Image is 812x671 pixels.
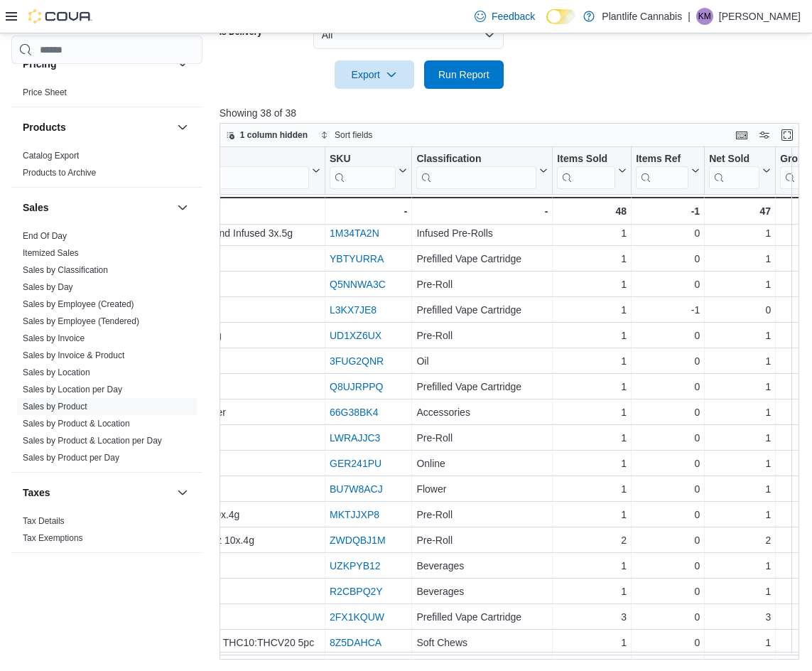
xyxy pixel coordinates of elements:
div: -1 [636,301,700,318]
p: Showing 38 of 38 [220,106,806,120]
div: 1 [709,250,771,267]
div: Pricing [11,84,202,107]
h3: Products [23,120,66,134]
div: Items Sold [557,153,615,166]
a: Sales by Product per Day [23,453,119,463]
div: 0 [636,634,700,651]
div: Net Sold [709,153,759,189]
a: BU7W8ACJ [330,483,383,495]
div: 1 [557,455,627,472]
div: 1 [709,455,771,472]
div: - [330,203,407,220]
div: Redecan - Redees Cold Creek Kush 10x.4g [46,506,320,523]
a: GER241PU [330,458,381,469]
a: Sales by Location per Day [23,385,122,394]
h3: Pricing [23,57,56,71]
div: Flower [416,481,548,498]
div: 0 [636,557,700,574]
div: 1 [709,481,771,498]
div: 1 [557,250,627,267]
div: 0 [636,353,700,370]
span: KM [698,8,711,25]
a: 8Z5DAHCA [330,637,381,648]
div: Sales [11,227,202,472]
a: Products to Archive [23,168,96,178]
button: Sales [23,200,171,215]
div: - [416,203,548,220]
div: 1 [709,404,771,421]
button: Export [335,60,414,89]
div: 1 [557,276,627,293]
button: Sales [174,199,191,216]
button: Pricing [174,55,191,73]
a: L3KX7JE8 [330,304,377,316]
span: Catalog Export [23,150,79,161]
button: Items Ref [636,153,700,189]
a: ZWDQBJ1M [330,535,386,546]
div: 0 [636,378,700,395]
a: UZKPYB12 [330,560,381,571]
a: YBTYURRA [330,253,384,264]
a: Sales by Product & Location per Day [23,436,162,446]
button: Classification [416,153,548,189]
div: Items Ref [636,153,688,189]
div: MediPharm Labs - CBD50 Plus 30ml [46,353,320,370]
button: Keyboard shortcuts [733,127,750,144]
h3: Taxes [23,485,50,500]
a: Sales by Employee (Created) [23,299,134,309]
div: 48 [557,203,627,220]
span: Tax Exemptions [23,532,83,544]
div: Pre-Roll [416,429,548,446]
span: Sales by Product & Location per Day [23,435,162,446]
span: Sales by Classification [23,264,108,276]
div: Good Buds - Gluerangutan 1x1g [46,276,320,293]
a: Feedback [469,2,541,31]
div: 0 [636,225,700,242]
div: 0 [636,532,700,549]
div: 1 [557,353,627,370]
img: Cova [28,9,92,23]
a: Tax Exemptions [23,533,83,543]
button: Enter fullscreen [779,127,796,144]
a: Itemized Sales [23,248,79,258]
div: 1 [557,557,627,574]
div: Prefilled Vape Cartridge [416,378,548,395]
a: Tax Details [23,516,65,526]
div: 0 [709,301,771,318]
div: Beverages [416,583,548,600]
div: 1 [557,583,627,600]
p: | [688,8,691,25]
div: 1 [709,429,771,446]
div: SKU URL [330,153,396,189]
a: LWRAJJC3 [330,432,380,444]
p: Plantlife Cannabis [602,8,682,25]
div: 1 [709,353,771,370]
button: 1 column hidden [220,127,313,144]
button: Run Report [424,60,504,89]
div: General Admission - Mixer Pack Diamond Infused 3x.5g [46,225,320,242]
input: Dark Mode [546,9,576,24]
a: Sales by Day [23,282,73,292]
span: Tax Details [23,515,65,527]
span: Sort fields [335,129,372,141]
span: Sales by Product [23,401,87,412]
div: -1 [636,203,700,220]
a: Catalog Export [23,151,79,161]
div: Pre-Roll [416,276,548,293]
button: Items Sold [557,153,627,189]
div: 0 [636,455,700,472]
div: Beverages [416,557,548,574]
div: Totals [45,203,320,220]
div: 0 [636,327,700,344]
div: 1 [709,506,771,523]
span: 1 column hidden [240,129,308,141]
span: Price Sheet [23,87,67,98]
div: 1 [557,404,627,421]
a: End Of Day [23,231,67,241]
div: Redecan - Redees Hemp'd Animal Rntz 10x.4g [46,532,320,549]
button: Net Sold [709,153,771,189]
div: Pre-Roll [416,327,548,344]
span: Sales by Day [23,281,73,293]
div: Online [416,455,548,472]
button: Display options [756,127,773,144]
